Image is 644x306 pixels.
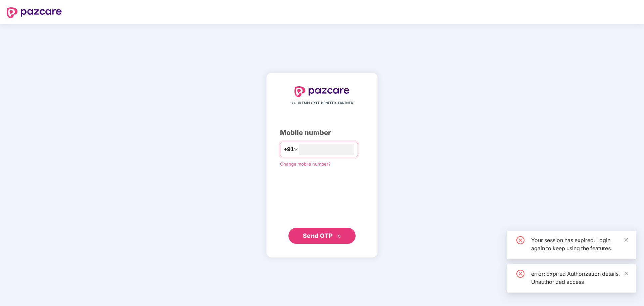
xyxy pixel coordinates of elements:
[294,147,298,151] span: down
[284,145,294,154] span: +91
[337,234,341,238] span: double-right
[291,100,353,106] span: YOUR EMPLOYEE BENEFITS PARTNER
[624,237,629,242] span: close
[303,232,333,239] span: Send OTP
[7,7,62,18] img: logo
[294,86,350,97] img: logo
[624,271,629,276] span: close
[516,270,524,278] span: close-circle
[280,161,331,167] a: Change mobile number?
[280,128,364,138] div: Mobile number
[531,270,628,286] div: error: Expired Authorization details, Unauthorized access
[516,236,524,244] span: close-circle
[531,236,628,252] div: Your session has expired. Login again to keep using the features.
[288,228,356,244] button: Send OTPdouble-right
